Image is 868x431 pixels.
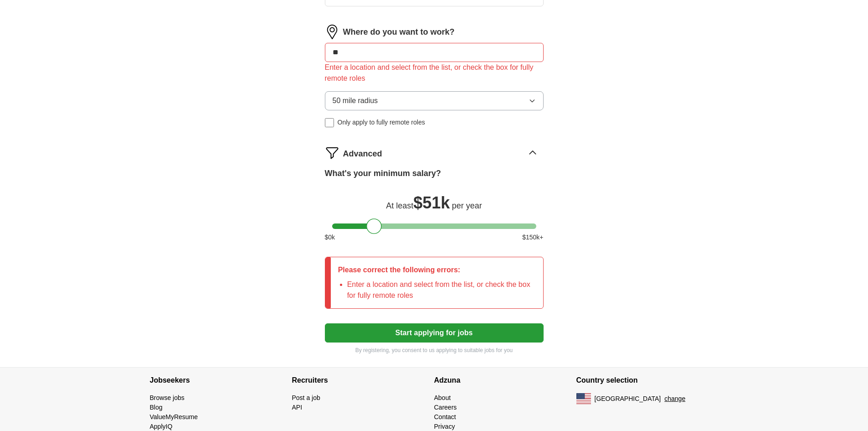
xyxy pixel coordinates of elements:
[434,413,456,421] a: Contact
[325,118,334,127] input: Only apply to fully remote roles
[664,394,685,404] button: change
[150,413,198,421] a: ValueMyResume
[522,233,543,242] span: $ 150 k+
[150,404,163,411] a: Blog
[434,423,455,430] a: Privacy
[150,394,185,401] a: Browse jobs
[386,201,413,210] span: At least
[325,167,441,180] label: What's your minimum salary?
[325,62,544,84] div: Enter a location and select from the list, or check the box for fully remote roles
[452,201,482,210] span: per year
[325,346,544,354] p: By registering, you consent to us applying to suitable jobs for you
[595,394,661,404] span: [GEOGRAPHIC_DATA]
[434,404,457,411] a: Careers
[325,91,544,110] button: 50 mile radius
[413,193,450,212] span: $ 51k
[325,233,335,242] span: $ 0 k
[576,368,719,393] h4: Country selection
[347,279,536,301] li: Enter a location and select from the list, or check the box for fully remote roles
[333,95,378,106] span: 50 mile radius
[325,145,339,160] img: filter
[325,323,544,343] button: Start applying for jobs
[338,118,425,127] span: Only apply to fully remote roles
[576,393,591,404] img: US flag
[150,423,173,430] a: ApplyIQ
[338,265,536,275] p: Please correct the following errors:
[292,404,303,411] a: API
[292,394,320,401] a: Post a job
[343,26,455,38] label: Where do you want to work?
[434,394,451,401] a: About
[325,25,339,39] img: location.png
[343,148,382,160] span: Advanced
